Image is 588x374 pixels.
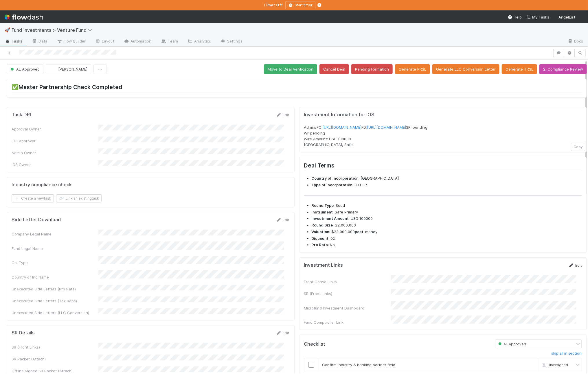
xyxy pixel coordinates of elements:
[12,246,98,251] div: Fund Legal Name
[312,222,582,228] li: : $2,000,000
[312,183,353,187] strong: Type of incorporation
[90,37,119,46] a: Layout
[319,64,349,74] button: Cancel Deal
[323,125,362,130] a: [URL][DOMAIN_NAME]
[304,341,326,347] h5: Checklist
[12,368,98,374] div: Offline Signed SR Packet (Attach)
[432,64,499,74] button: Generate LLC Conversion Letter
[526,15,549,19] span: My Tasks
[312,203,582,209] li: : Seed
[304,262,343,268] h5: Investment Links
[304,291,391,296] div: SR (Front Links)
[12,150,98,156] div: Admin Owner
[12,182,72,188] h5: Industry compliance check
[312,242,582,248] li: : No
[12,298,98,304] div: Unexecuted Side Letters (Tax Reps)
[355,229,364,234] strong: post
[312,216,582,222] li: : USD 100000
[312,229,582,235] li: : $23,000,000 -money
[563,37,588,46] a: Docs
[312,176,582,181] li: : [GEOGRAPHIC_DATA]
[541,363,568,367] span: Unassigned
[312,203,334,208] strong: Round Type
[312,236,329,241] strong: Discount
[312,229,330,234] strong: Valuation
[12,344,98,350] div: SR (Front Links)
[5,12,43,22] img: logo-inverted-e16ddd16eac7371096b0.svg
[57,38,86,44] span: Flow Builder
[52,37,90,46] a: Flow Builder
[578,14,583,20] img: avatar_12dd09bb-393f-4edb-90ff-b12147216d3f.png
[7,64,43,74] button: AL Approved
[5,27,10,32] span: 🚀
[12,231,98,237] div: Company Legal Name
[12,274,98,280] div: Country of Inc Name
[304,112,582,118] h5: Investment Information for IOS
[12,310,98,316] div: Unexecuted Side Letters (LLC Conversion)
[497,342,526,346] span: AL Approved
[312,216,349,221] strong: Investment Amount
[312,176,359,180] strong: Country of Incorporation
[56,194,102,202] button: Link an existingtask
[156,37,183,46] a: Team
[312,209,582,215] li: : Safe Primary
[183,37,216,46] a: Analytics
[395,64,430,74] button: Generate PRSL
[5,38,23,44] span: Tasks
[571,143,585,151] button: Copy
[304,319,391,325] div: Fund Comptroller Link
[539,64,587,74] button: 2. Compliance Review
[12,217,61,223] h5: Side Letter Download
[312,182,582,188] li: : OTHER
[276,331,290,335] a: Edit
[312,223,333,227] strong: Round Size
[312,236,582,242] li: : 0%
[12,112,31,118] h5: Task DRI
[568,263,582,268] a: Edit
[502,64,537,74] button: Generate TRSL
[27,37,52,46] a: Data
[351,64,393,74] button: Pending Formation
[46,64,91,74] button: [PERSON_NAME]
[304,279,391,285] div: Front Convo Links
[9,67,40,71] span: AL Approved
[264,64,317,74] button: Move to Deal Verification
[12,286,98,292] div: Unexecuted Side Letters (Pro Rata)
[276,218,290,222] a: Edit
[58,67,87,71] span: [PERSON_NAME]
[51,66,56,72] img: avatar_5efa0666-8651-45e1-ad93-d350fecd9671.png
[304,305,391,311] div: Microfund Investment Dashboard
[12,260,98,266] div: Co. Type
[304,162,582,171] h2: Deal Terms
[558,15,575,19] span: AngelList
[285,1,315,9] button: Start timer
[12,27,95,33] span: Fund Investments > Venture Fund
[12,356,98,362] div: SR Packet (Attach)
[264,3,283,7] strong: Timer Off
[119,37,156,46] a: Automation
[216,37,247,46] a: Settings
[12,84,582,93] h2: ✅Master Partnership Check Completed
[12,330,35,336] h5: SR Details
[276,113,290,117] a: Edit
[551,351,582,356] h6: skip all in section
[12,138,98,144] div: IOS Approver
[508,14,522,20] div: Help
[312,242,328,247] strong: Pro Rata
[304,125,428,147] span: Admin/FC: FD: SR: pending WI: pending Wire Amount: USD 100000 [GEOGRAPHIC_DATA], Safe
[526,14,549,20] a: My Tasks
[12,126,98,132] div: Approval Owner
[12,162,98,167] div: IOS Owner
[12,194,54,202] button: Create a newtask
[322,362,396,367] span: Confirm industry & banking partner field
[312,210,333,214] strong: Instrument
[551,351,582,358] a: skip all in section
[367,125,406,130] a: [URL][DOMAIN_NAME]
